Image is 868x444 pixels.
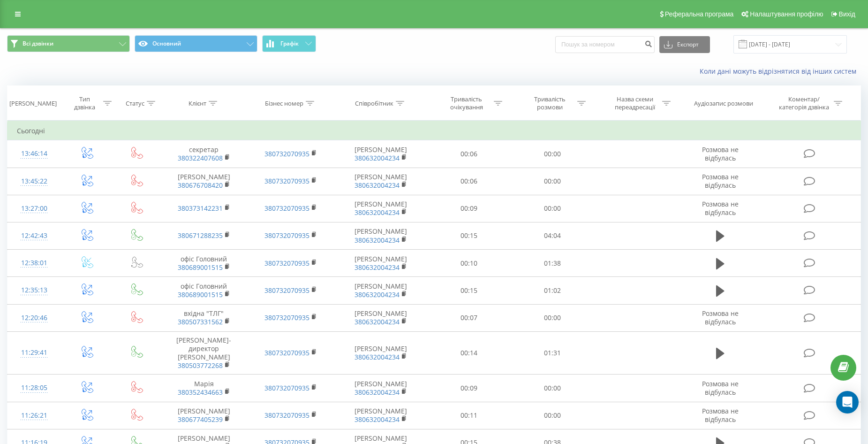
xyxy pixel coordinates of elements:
[17,199,51,218] div: 13:27:00
[334,195,427,222] td: [PERSON_NAME]
[334,140,427,168] td: [PERSON_NAME]
[427,402,511,429] td: 00:11
[427,250,511,277] td: 00:10
[160,277,247,304] td: офіс Головний
[189,100,206,107] div: Клієнт
[178,290,223,299] a: 380689001515
[160,168,247,195] td: [PERSON_NAME]
[334,304,427,331] td: [PERSON_NAME]
[355,290,400,299] a: 380632004234
[355,415,400,424] a: 380632004234
[427,304,511,331] td: 00:07
[441,95,491,111] div: Тривалість очікування
[750,10,823,18] span: Налаштування профілю
[334,402,427,429] td: [PERSON_NAME]
[355,100,393,107] div: Співробітник
[555,36,655,53] input: Пошук за номером
[427,195,511,222] td: 00:09
[178,181,223,190] a: 380676708420
[355,181,400,190] a: 380632004234
[264,259,309,268] a: 380732070935
[280,40,299,47] span: Графік
[17,309,51,327] div: 12:20:46
[135,35,257,52] button: Основний
[126,100,144,107] div: Статус
[702,379,739,397] span: Розмова не відбулась
[178,388,223,397] a: 380352434663
[160,140,247,168] td: секретар
[17,227,51,245] div: 12:42:43
[427,222,511,249] td: 00:15
[178,153,223,162] a: 380322407608
[427,331,511,375] td: 00:14
[334,375,427,402] td: [PERSON_NAME]
[17,254,51,272] div: 12:38:01
[264,411,309,420] a: 380732070935
[7,35,130,52] button: Всі дзвінки
[836,391,859,413] div: Open Intercom Messenger
[23,40,53,47] span: Всі дзвінки
[511,375,594,402] td: 00:00
[427,140,511,168] td: 00:06
[178,361,223,370] a: 380503772268
[511,402,594,429] td: 00:00
[264,286,309,295] a: 380732070935
[702,406,739,424] span: Розмова не відбулась
[262,35,316,52] button: Графік
[264,231,309,240] a: 380732070935
[264,149,309,158] a: 380732070935
[610,95,660,111] div: Назва схеми переадресації
[355,263,400,272] a: 380632004234
[702,199,739,217] span: Розмова не відбулась
[427,375,511,402] td: 00:09
[355,236,400,245] a: 380632004234
[160,402,247,429] td: [PERSON_NAME]
[702,145,739,162] span: Розмова не відбулась
[334,168,427,195] td: [PERSON_NAME]
[525,95,575,111] div: Тривалість розмови
[511,195,594,222] td: 00:00
[160,304,247,331] td: вхідна "ТЛГ"
[334,250,427,277] td: [PERSON_NAME]
[659,36,710,53] button: Експорт
[355,317,400,326] a: 380632004234
[511,304,594,331] td: 00:00
[265,100,303,107] div: Бізнес номер
[264,313,309,322] a: 380732070935
[160,250,247,277] td: офіс Головний
[264,176,309,185] a: 380732070935
[665,10,734,18] span: Реферальна програма
[777,95,831,111] div: Коментар/категорія дзвінка
[17,406,51,425] div: 11:26:21
[69,95,101,111] div: Тип дзвінка
[427,277,511,304] td: 00:15
[9,100,57,107] div: [PERSON_NAME]
[178,263,223,272] a: 380689001515
[702,309,739,326] span: Розмова не відбулась
[511,250,594,277] td: 01:38
[264,348,309,357] a: 380732070935
[511,222,594,249] td: 04:04
[355,153,400,162] a: 380632004234
[178,317,223,326] a: 380507331562
[511,331,594,375] td: 01:31
[264,204,309,213] a: 380732070935
[17,281,51,299] div: 12:35:13
[178,231,223,240] a: 380671288235
[427,168,511,195] td: 00:06
[355,208,400,217] a: 380632004234
[700,67,861,76] a: Коли дані можуть відрізнятися вiд інших систем
[334,331,427,375] td: [PERSON_NAME]
[160,331,247,375] td: [PERSON_NAME]-директор [PERSON_NAME]
[355,352,400,361] a: 380632004234
[694,100,753,107] div: Аудіозапис розмови
[511,277,594,304] td: 01:02
[8,122,861,140] td: Сьогодні
[355,388,400,397] a: 380632004234
[334,277,427,304] td: [PERSON_NAME]
[178,204,223,213] a: 380373142231
[17,145,51,163] div: 13:46:14
[264,383,309,392] a: 380732070935
[160,375,247,402] td: Марія
[511,140,594,168] td: 00:00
